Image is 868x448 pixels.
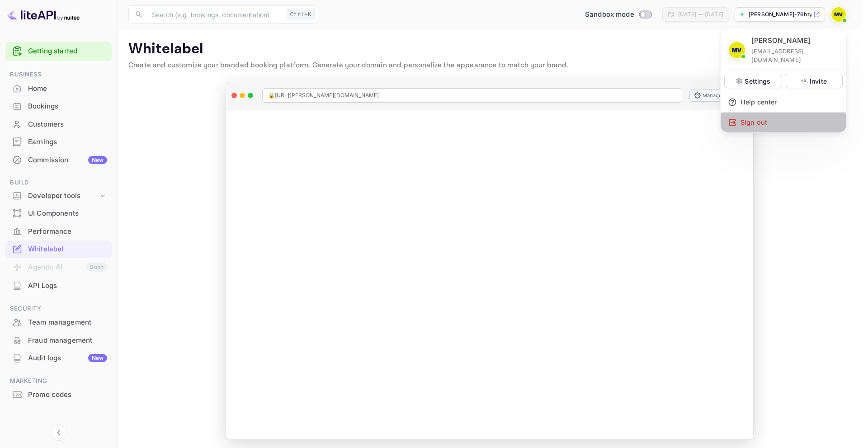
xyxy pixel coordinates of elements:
p: [EMAIL_ADDRESS][DOMAIN_NAME] [751,47,839,64]
p: Invite [810,76,827,86]
p: [PERSON_NAME] [751,36,811,46]
p: Settings [745,76,770,86]
div: Help center [721,92,846,112]
div: Sign out [721,113,846,132]
img: Michael Vogt [729,42,745,58]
